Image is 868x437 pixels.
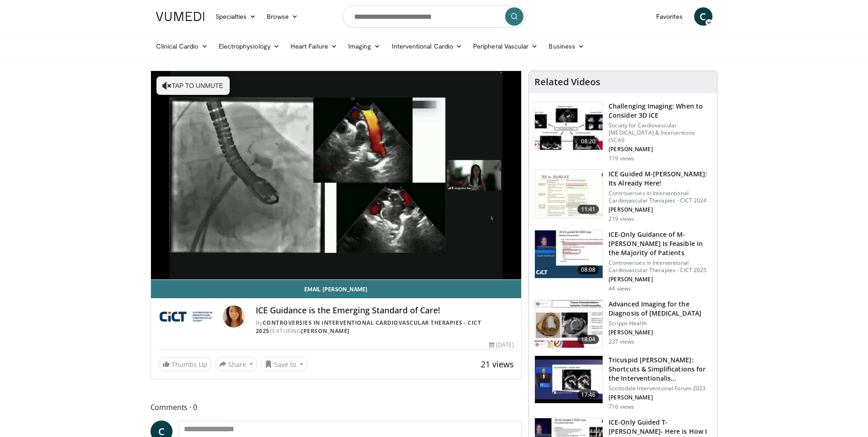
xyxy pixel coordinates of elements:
[609,190,712,204] p: Controversies in Interventional Cardiovascular Therapies - CICT 2024
[343,37,386,55] a: Imaging
[151,71,522,280] video-js: Video Player
[609,394,712,401] p: [PERSON_NAME]
[609,355,712,383] h3: Tricuspid [PERSON_NAME]: Shortcuts & Simplifications for the Interventionalis…
[151,401,522,413] span: Comments 0
[256,319,481,335] a: Controversies in Interventional Cardiovascular Therapies - CICT 2025
[256,319,514,335] div: By FEATURING
[609,259,712,274] p: Controversies in Interventional Cardiovascular Therapies - CICT 2025
[535,300,603,348] img: 46056120-0342-4fed-8c5b-2d593b1ef72c.150x105_q85_crop-smart_upscale.jpg
[577,265,599,274] span: 08:08
[156,12,205,21] img: VuMedi Logo
[535,170,603,218] img: a17747c4-475d-41fe-8e63-9d586778740c.150x105_q85_crop-smart_upscale.jpg
[543,37,590,55] a: Business
[577,390,599,399] span: 17:46
[577,137,599,146] span: 08:20
[535,102,603,150] img: 1a6e1cea-8ebc-4860-8875-cc1faa034add.150x105_q85_crop-smart_upscale.jpg
[609,206,712,213] p: [PERSON_NAME]
[534,355,712,410] a: 17:46 Tricuspid [PERSON_NAME]: Shortcuts & Simplifications for the Interventionalis… Scottsdale I...
[285,37,343,55] a: Heart Failure
[301,327,350,335] a: [PERSON_NAME]
[261,357,307,371] button: Save to
[343,5,526,27] input: Search topics, interventions
[151,37,213,55] a: Clinical Cardio
[609,403,634,410] p: 716 views
[609,329,712,336] p: [PERSON_NAME]
[535,230,603,278] img: fcb15c31-2875-424b-8de0-33f93802a88c.150x105_q85_crop-smart_upscale.jpg
[534,230,712,292] a: 08:08 ICE-Only Guidance of M-[PERSON_NAME] Is Feasible in the Majority of Patients Controversies ...
[156,76,230,95] button: Tap to unmute
[386,37,468,55] a: Interventional Cardio
[609,215,634,223] p: 219 views
[210,7,262,26] a: Specialties
[609,230,712,257] h3: ICE-Only Guidance of M-[PERSON_NAME] Is Feasible in the Majority of Patients
[489,341,514,349] div: [DATE]
[609,338,634,345] p: 237 views
[577,205,599,214] span: 11:41
[481,359,514,370] span: 21 views
[534,300,712,348] a: 18:04 Advanced Imaging for the Diagnosis of [MEDICAL_DATA] Scripps Health [PERSON_NAME] 237 views
[609,285,631,292] p: 44 views
[534,169,712,223] a: 11:41 ICE Guided M-[PERSON_NAME]: Its Already Here! Controversies in Interventional Cardiovascula...
[223,306,245,328] img: Avatar
[158,357,211,371] a: Thumbs Up
[261,7,303,26] a: Browse
[651,7,689,26] a: Favorites
[609,155,634,162] p: 119 views
[609,169,712,188] h3: ICE Guided M-[PERSON_NAME]: Its Already Here!
[577,335,599,344] span: 18:04
[534,76,600,87] h4: Related Videos
[609,146,712,153] p: [PERSON_NAME]
[609,385,712,392] p: Scottsdale Interventional Forum 2023
[158,306,219,328] img: Controversies in Interventional Cardiovascular Therapies - CICT 2025
[609,102,712,120] h3: Challenging Imaging: When to Consider 3D ICE
[694,7,712,26] a: C
[215,357,258,371] button: Share
[213,37,285,55] a: Electrophysiology
[151,280,522,298] a: Email [PERSON_NAME]
[609,320,712,327] p: Scripps Health
[256,306,514,316] h4: ICE Guidance is the Emerging Standard of Care!
[535,356,603,404] img: cd773793-0f03-4960-b976-a0bce4ff7c98.150x105_q85_crop-smart_upscale.jpg
[609,300,712,318] h3: Advanced Imaging for the Diagnosis of [MEDICAL_DATA]
[468,37,543,55] a: Peripheral Vascular
[609,276,712,283] p: [PERSON_NAME]
[534,102,712,162] a: 08:20 Challenging Imaging: When to Consider 3D ICE Society for Cardiovascular [MEDICAL_DATA] & In...
[609,122,712,144] p: Society for Cardiovascular [MEDICAL_DATA] & Interventions (SCAI)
